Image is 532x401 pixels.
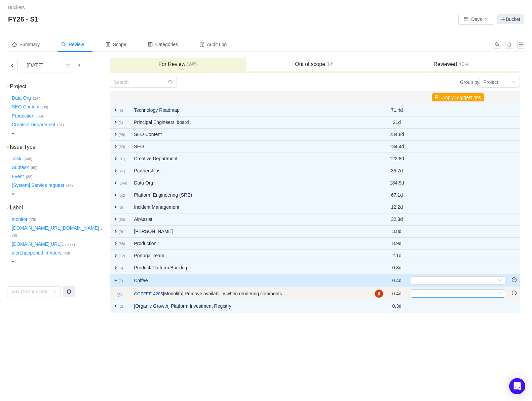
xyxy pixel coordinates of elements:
[484,77,498,87] div: Project
[118,218,125,222] small: (60)
[130,226,371,238] td: [PERSON_NAME]
[10,162,31,173] button: Subtask
[375,290,383,298] img: JJ
[118,304,123,308] small: (2)
[498,292,502,296] i: icon: down
[30,218,36,222] small: (78)
[130,274,371,287] td: Coffee
[118,266,123,270] small: (6)
[517,41,525,49] button: icon: menu
[509,378,525,394] div: Open Intercom Messenger
[61,42,84,47] span: Review
[386,141,408,153] td: 134.4d
[8,14,42,25] span: FY26 - S1
[386,177,408,189] td: 184.9d
[386,287,408,300] td: 0.4d
[457,61,469,67] span: 40%
[130,165,371,177] td: Partnerships
[57,123,64,127] small: (81)
[113,180,118,186] span: expand
[113,107,118,113] span: expand
[386,61,516,68] h3: Reviewed
[12,42,17,47] i: icon: home
[10,248,64,259] button: alert.happened:in-hours
[26,175,33,179] small: (88)
[118,157,125,161] small: (81)
[61,42,66,47] i: icon: search
[113,265,118,270] span: expand
[113,144,118,149] span: expand
[386,153,408,165] td: 122.8d
[386,129,408,141] td: 234.8d
[118,193,125,197] small: (52)
[512,277,517,282] i: icon: minus-circle
[185,61,198,67] span: 59%
[53,290,57,294] i: icon: down
[199,42,204,47] i: icon: audit
[118,133,125,137] small: (98)
[31,166,38,170] small: (90)
[458,14,494,25] button: icon: calendarDaysicon: down
[24,157,32,161] small: (248)
[118,205,123,209] small: (6)
[6,85,10,89] i: icon: down
[113,229,118,234] span: expand
[10,110,36,121] button: Production
[130,141,371,153] td: SEO
[118,108,123,112] small: (6)
[10,120,57,130] button: Creative Department
[8,5,25,10] a: Buckets
[113,204,118,210] span: expand
[118,254,125,258] small: (12)
[106,42,126,47] span: Scope
[130,104,371,116] td: Technology Roadmap
[118,181,127,185] small: (144)
[42,105,48,109] small: (98)
[130,116,371,129] td: Principal Engineers' board
[386,213,408,226] td: 32.3d
[113,120,118,125] span: expand
[386,300,408,312] td: 0.3d
[386,104,408,116] td: 71.4d
[118,169,125,173] small: (27)
[386,165,408,177] td: 35.7d
[113,192,118,198] span: expand
[130,287,371,300] td: [Monolith] Remove availability when rendering comments
[11,288,49,295] div: Add Custom Field
[498,278,502,283] i: icon: down
[10,233,17,237] small: (76)
[505,41,513,49] button: icon: bell
[66,183,73,188] small: (35)
[10,239,68,249] button: [DOMAIN_NAME][URL]…
[386,238,408,250] td: 8.9d
[10,204,109,211] h3: Label
[21,59,50,72] div: [DATE]
[497,14,524,24] a: Bucket
[10,131,16,136] span: expand
[130,250,371,262] td: Portugal Team
[148,42,153,47] i: icon: profile
[10,153,24,164] button: Task
[512,291,517,295] i: icon: minus-circle
[113,241,118,246] span: expand
[386,226,408,238] td: 3.8d
[325,61,335,67] span: 1%
[134,291,163,297] a: COFFEE-4285
[10,102,42,112] button: SEO Content
[130,129,371,141] td: SEO Content
[10,83,109,90] h3: Project
[148,42,178,47] span: Categories
[130,153,371,165] td: Creative Department
[512,80,516,85] i: icon: down
[113,156,118,161] span: expand
[66,64,70,68] i: icon: calendar
[386,189,408,201] td: 67.1d
[113,303,118,309] span: expand
[68,242,75,246] small: (55)
[130,300,371,312] td: [Organic Growth] Platform Investment Registry
[10,259,16,264] span: expand
[386,274,408,287] td: 0.4d
[113,61,243,68] h3: For Review
[118,121,123,125] small: (1)
[118,242,125,246] small: (88)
